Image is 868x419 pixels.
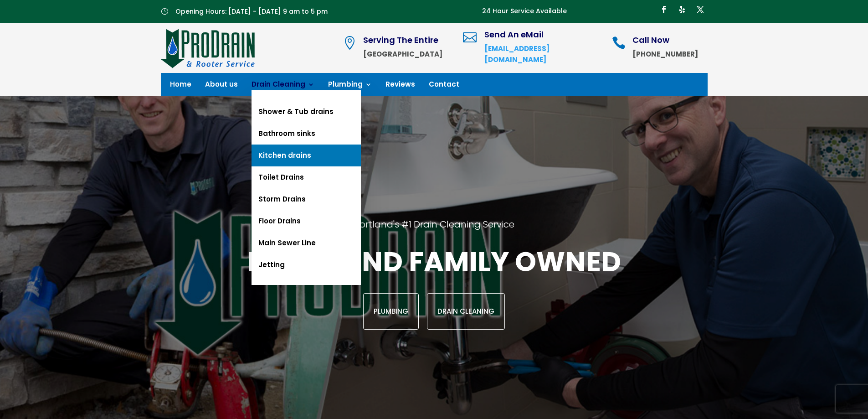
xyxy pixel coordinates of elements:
[252,101,361,123] a: Shower & Tub drains
[252,123,361,145] a: Bathroom sinks
[252,188,361,210] a: Storm Drains
[484,44,550,64] a: [EMAIL_ADDRESS][DOMAIN_NAME]
[632,34,669,46] span: Call Now
[427,293,505,330] a: Drain Cleaning
[252,145,361,166] a: Kitchen drains
[363,34,438,46] span: Serving The Entire
[252,254,361,276] a: Jetting
[343,36,356,50] span: 
[612,36,626,50] span: 
[363,49,442,59] strong: [GEOGRAPHIC_DATA]
[161,27,256,68] img: site-logo-100h
[675,2,689,17] a: Follow on Yelp
[463,31,477,44] span: 
[170,81,191,91] a: Home
[632,49,698,59] strong: [PHONE_NUMBER]
[252,81,314,91] a: Drain Cleaning
[252,166,361,188] a: Toilet Drains
[482,6,567,17] p: 24 Hour Service Available
[175,7,328,16] span: Opening Hours: [DATE] - [DATE] 9 am to 5 pm
[328,81,372,91] a: Plumbing
[252,232,361,254] a: Main Sewer Line
[113,244,755,330] div: Local and family owned
[161,8,168,15] span: }
[113,218,755,244] h2: Portland's #1 Drain Cleaning Service
[385,81,415,91] a: Reviews
[252,210,361,232] a: Floor Drains
[657,2,671,17] a: Follow on Facebook
[429,81,459,91] a: Contact
[484,29,544,40] span: Send An eMail
[363,293,419,330] a: Plumbing
[205,81,238,91] a: About us
[693,2,708,17] a: Follow on X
